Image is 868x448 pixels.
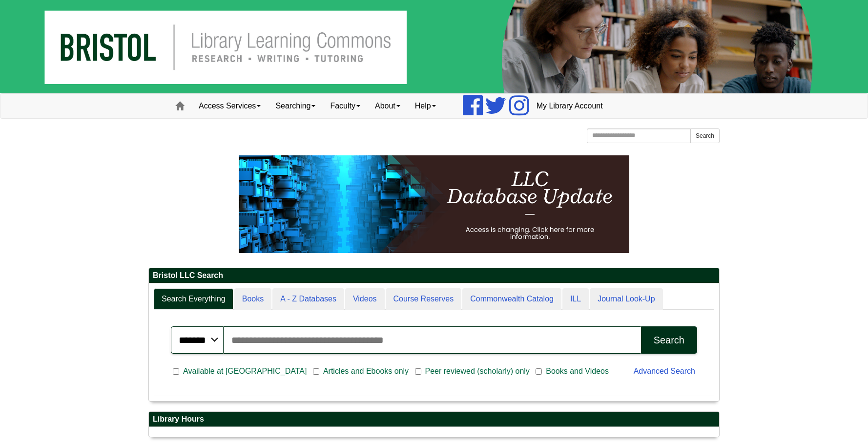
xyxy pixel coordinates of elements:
[323,94,368,118] a: Faculty
[421,365,534,377] span: Peer reviewed (scholarly) only
[415,367,421,376] input: Peer reviewed (scholarly) only
[562,288,589,310] a: ILL
[368,94,408,118] a: About
[234,288,271,310] a: Books
[634,367,695,375] a: Advanced Search
[536,367,542,376] input: Books and Videos
[529,94,610,118] a: My Library Account
[542,365,613,377] span: Books and Videos
[239,155,629,253] img: HTML tutorial
[386,288,462,310] a: Course Reserves
[345,288,385,310] a: Videos
[154,288,233,310] a: Search Everything
[462,288,561,310] a: Commonwealth Catalog
[149,268,719,283] h2: Bristol LLC Search
[590,288,662,310] a: Journal Look-Up
[149,412,719,427] h2: Library Hours
[313,367,319,376] input: Articles and Ebooks only
[319,365,413,377] span: Articles and Ebooks only
[641,326,697,354] button: Search
[173,367,179,376] input: Available at [GEOGRAPHIC_DATA]
[654,335,684,346] div: Search
[408,94,443,118] a: Help
[191,94,268,118] a: Access Services
[272,288,344,310] a: A - Z Databases
[690,128,720,143] button: Search
[268,94,323,118] a: Searching
[179,365,310,377] span: Available at [GEOGRAPHIC_DATA]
